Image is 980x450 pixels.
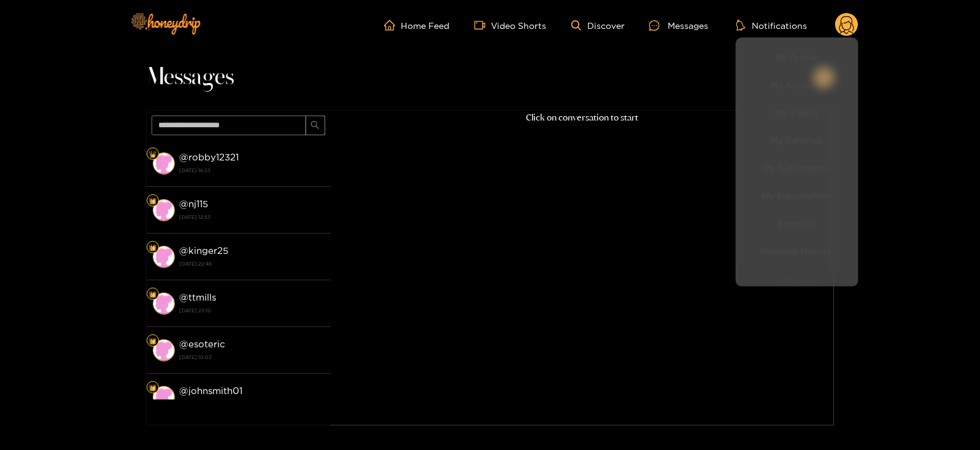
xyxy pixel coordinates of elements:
[739,207,855,228] a: Earnings
[739,68,855,90] a: My Account
[739,262,855,283] button: Log out
[739,234,855,256] a: Payment History
[739,179,855,200] a: My Subscription
[739,151,855,173] a: My Subscribers
[739,124,855,145] a: My Galleries
[739,41,855,62] a: My Profile
[739,96,855,117] a: My Videos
